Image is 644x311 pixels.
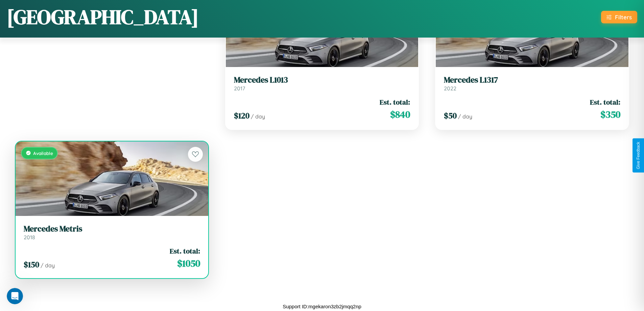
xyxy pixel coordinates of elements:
iframe: Intercom live chat [7,288,23,304]
span: / day [458,113,472,120]
h1: [GEOGRAPHIC_DATA] [7,3,199,31]
h3: Mercedes Metris [24,224,200,234]
a: Mercedes L13172022 [444,75,620,92]
button: Filters [601,11,637,23]
span: 2018 [24,234,35,241]
span: $ 150 [24,259,39,270]
span: $ 350 [600,108,620,121]
span: Est. total: [590,97,620,107]
span: 2017 [234,85,245,92]
span: 2022 [444,85,456,92]
h3: Mercedes L1317 [444,75,620,85]
div: Give Feedback [636,142,641,169]
p: Support ID: mgekaron3zb2jmqq2np [283,302,361,311]
h3: Mercedes L1013 [234,75,410,85]
span: $ 1050 [177,257,200,270]
span: / day [41,262,55,269]
span: Est. total: [380,97,410,107]
span: Est. total: [170,246,200,256]
span: $ 50 [444,110,457,121]
span: / day [251,113,265,120]
a: Mercedes L10132017 [234,75,410,92]
span: $ 840 [390,108,410,121]
a: Mercedes Metris2018 [24,224,200,241]
span: $ 120 [234,110,249,121]
span: Available [33,150,53,156]
div: Filters [615,14,632,21]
